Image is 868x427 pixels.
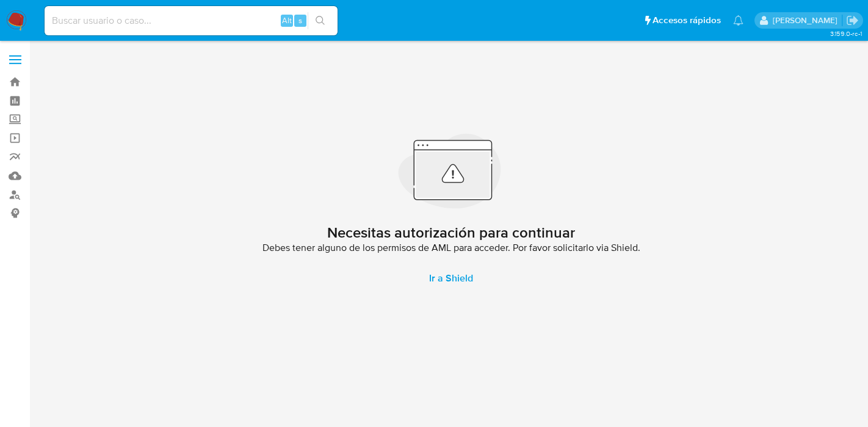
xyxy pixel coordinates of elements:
h2: Necesitas autorización para continuar [327,224,575,242]
a: Notificaciones [733,15,743,26]
input: Buscar usuario o caso... [45,13,338,29]
span: Accesos rápidos [653,14,721,27]
p: belen.palamara@mercadolibre.com [773,15,842,26]
span: Ir a Shield [429,264,473,293]
span: s [298,15,302,26]
span: Alt [282,15,292,26]
span: Debes tener alguno de los permisos de AML para acceder. Por favor solicitarlo via Shield. [262,242,640,254]
a: Salir [846,14,859,27]
a: Ir a Shield [414,264,488,293]
button: search-icon [308,12,333,29]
